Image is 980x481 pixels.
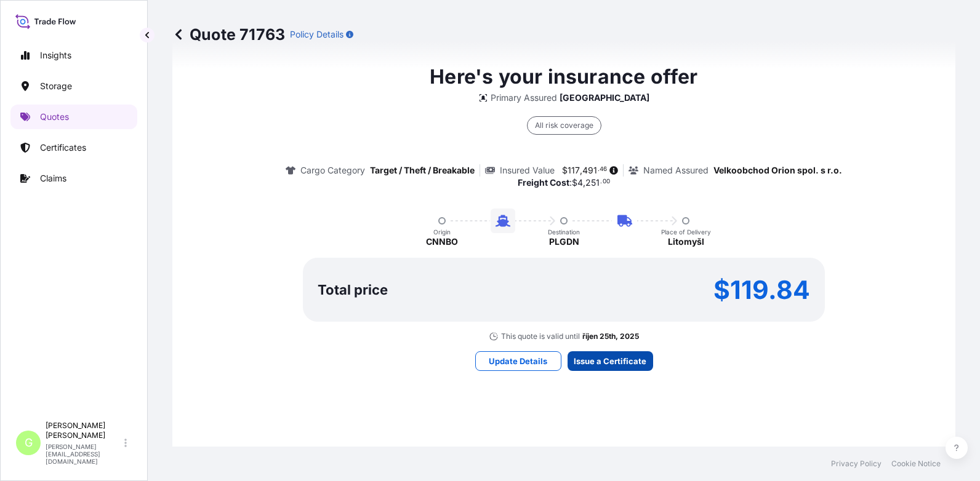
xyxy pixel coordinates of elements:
span: 251 [585,178,600,187]
a: Insights [10,43,137,68]
p: Total price [318,284,388,296]
p: Update Details [489,355,547,367]
p: Policy Details [290,28,343,41]
p: Cargo Category [300,164,365,177]
b: Freight Cost [518,177,569,188]
p: Insured Value [500,164,555,177]
a: Claims [10,166,137,191]
p: $119.84 [713,280,810,300]
span: , [580,166,582,175]
p: Destination [548,228,580,236]
p: Target / Theft / Breakable [370,164,475,177]
span: $ [572,178,577,187]
span: $ [562,166,568,175]
p: Place of Delivery [661,228,711,236]
span: 4 [577,178,583,187]
p: PLGDN [549,236,579,248]
p: [PERSON_NAME] [PERSON_NAME] [46,421,122,440]
p: Litomyšl [668,236,704,248]
p: This quote is valid until [501,332,580,341]
a: Privacy Policy [831,459,882,469]
p: [GEOGRAPHIC_DATA] [560,92,649,104]
p: Insights [40,49,71,62]
button: Update Details [475,351,561,371]
span: 491 [582,166,597,175]
p: Issue a Certificate [574,355,646,367]
a: Cookie Notice [891,459,941,469]
p: Primary Assured [491,92,557,104]
div: All risk coverage [527,116,601,135]
span: 46 [600,167,607,172]
span: . [598,167,600,172]
p: Quote 71763 [172,25,285,44]
p: Velkoobchod Orion spol. s r.o. [713,164,842,177]
span: , [583,178,585,187]
p: Origin [433,228,451,236]
span: 117 [568,166,580,175]
p: říjen 25th, 2025 [582,332,639,341]
p: Claims [40,172,66,185]
p: Named Assured [643,164,709,177]
p: Here's your insurance offer [430,62,697,92]
a: Storage [10,74,137,98]
span: G [25,437,33,449]
button: Issue a Certificate [568,351,653,371]
p: [PERSON_NAME][EMAIL_ADDRESS][DOMAIN_NAME] [46,443,122,465]
p: : [518,177,610,189]
a: Quotes [10,105,137,129]
p: Certificates [40,141,86,154]
a: Certificates [10,135,137,160]
p: Quotes [40,111,69,123]
p: CNNBO [426,236,458,248]
span: . [600,180,602,184]
span: 00 [603,180,610,184]
p: Storage [40,80,72,92]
